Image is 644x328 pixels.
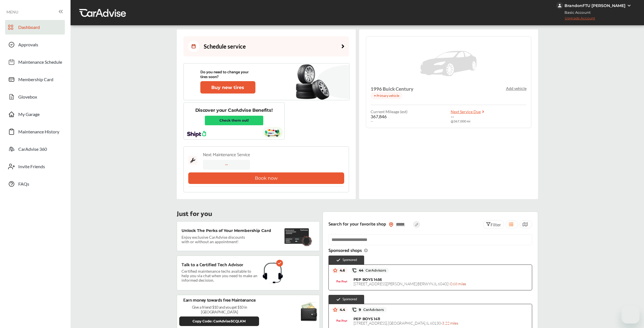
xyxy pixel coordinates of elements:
[363,268,386,272] span: CarAdvisors
[5,107,65,122] a: My Garage
[328,256,364,265] div: Sponsored
[336,315,347,327] img: logo-pepboys.png
[18,77,53,84] span: Membership Card
[6,10,18,14] span: MENU
[18,24,40,32] span: Dashboard
[177,211,212,217] p: Just for you
[188,186,344,187] img: border-line.da1032d4.svg
[188,172,344,184] button: Book now
[389,222,393,227] img: location_vector_orange.38f05af8.svg
[352,268,357,273] img: caradvise_icon.5c74104a.svg
[557,10,595,15] span: Basic Account
[263,263,283,283] img: headphones.1b115f31.svg
[357,268,386,273] span: 44
[556,2,563,9] img: jVpblrzwTbfkPYzPPzSLxeg0AAAAASUVORK5CYII=
[371,110,407,114] span: Current Mileage (est)
[182,235,249,244] p: Enjoy exclusive CarAdvise discounts with or without an appointment!
[556,16,595,23] span: Upgrade Account
[195,107,273,113] p: Discover your CarAdvise Benefits!
[188,151,197,170] img: maintenance_logo
[371,119,373,123] span: --
[183,297,256,304] p: Earn money towards free Maintenance
[328,248,368,253] span: Sponsored shops
[357,307,384,312] span: 9
[491,222,501,227] span: Filter
[352,307,357,312] img: caradvise_icon.5c74104a.svg
[333,307,337,312] img: star_icon.59ea9307.svg
[5,142,65,156] a: CarAdvise 360
[182,263,243,268] p: Talk to a Certified Tech Advisor
[301,235,312,246] img: badge.f18848ea.svg
[203,151,250,159] div: Next Maintenance Service
[316,65,349,99] img: subtract-bg.4effe859.svg
[622,306,640,324] iframe: Button to launch messaging window
[371,92,403,99] p: • Primary vehicle
[336,297,341,302] img: check-icon.521c8815.svg
[564,3,625,8] div: BrandonFTU [PERSON_NAME]
[182,270,258,282] p: Certified maintenance techs available to help you via chat when you need to make an informed deci...
[450,281,466,286] span: 0.68 miles
[333,268,337,273] img: star_icon.59ea9307.svg
[451,110,487,114] a: Next Service Due
[336,276,347,287] img: logo-pepboys.png
[183,36,349,56] a: Schedule service
[301,302,317,321] img: black-wallet.e93b9b5d.svg
[18,164,45,171] span: Invite Friends
[18,181,29,188] span: FAQs
[18,146,47,154] span: CarAdvise 360
[442,321,458,325] span: 3.22 miles
[5,124,65,139] a: Maintenance History
[5,72,65,87] a: Membership Card
[5,37,65,52] a: Approvals
[328,295,364,304] div: Sponsored
[200,70,255,79] p: Do you need to change your tires soon?
[337,307,345,312] span: 4.4
[506,86,527,91] p: Add vehicle
[188,41,246,52] div: Schedule service
[353,321,458,325] span: [STREET_ADDRESS] , [GEOGRAPHIC_DATA] , IL 60130 -
[203,160,250,170] div: --
[371,114,387,119] span: 367,846
[18,42,38,49] span: Approvals
[336,258,341,263] img: check-icon.521c8815.svg
[337,268,345,273] span: 4.6
[205,116,263,125] a: Check them out!
[284,228,309,244] img: maintenance-card.27cfeff5.svg
[451,109,481,114] span: Next Service Due
[295,62,332,102] img: new-tire.a0c7fe23.svg
[200,81,255,94] button: Buy new tires
[328,222,386,227] p: Search for your favorite shop
[18,129,59,136] span: Maintenance History
[353,277,382,282] span: PEP BOYS 1456
[627,3,631,8] img: WGsFRI8htEPBVLJbROoPRyZpYNWhNONpIPPETTm6eUC0GeLEiAAAAAElFTkSuQmCC
[5,90,65,104] a: Glovebox
[5,177,65,191] a: FAQs
[353,281,466,286] span: [STREET_ADDRESS][PERSON_NAME] , BERWYN , IL 60402 -
[18,59,62,67] span: Maintenance Schedule
[5,159,65,174] a: Invite Friends
[182,228,271,233] p: Unlock The Perks of Your Membership Card
[187,131,206,137] img: shipt-logo.630046a5.svg
[200,81,257,94] a: Buy new tires
[262,127,283,138] img: shipt-vehicle.9ebed3c9.svg
[179,305,260,314] p: Give a friend $10 and you get $10 in [GEOGRAPHIC_DATA]
[5,55,65,69] a: Maintenance Schedule
[371,86,413,92] h4: 1996 Buick Century
[5,20,65,35] a: Dashboard
[361,308,384,312] span: CarAdvisors
[18,94,37,101] span: Glovebox
[420,44,477,83] img: placeholder_car.5a1ece94.svg
[18,111,40,119] span: My Garage
[353,316,380,321] span: PEP BOYS 1411
[179,316,259,326] button: Copy Code: CarAdvise5CQLKM
[451,114,454,119] span: --
[451,119,470,123] span: @ 367,000 mi
[276,260,283,266] img: check-icon.521c8815.svg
